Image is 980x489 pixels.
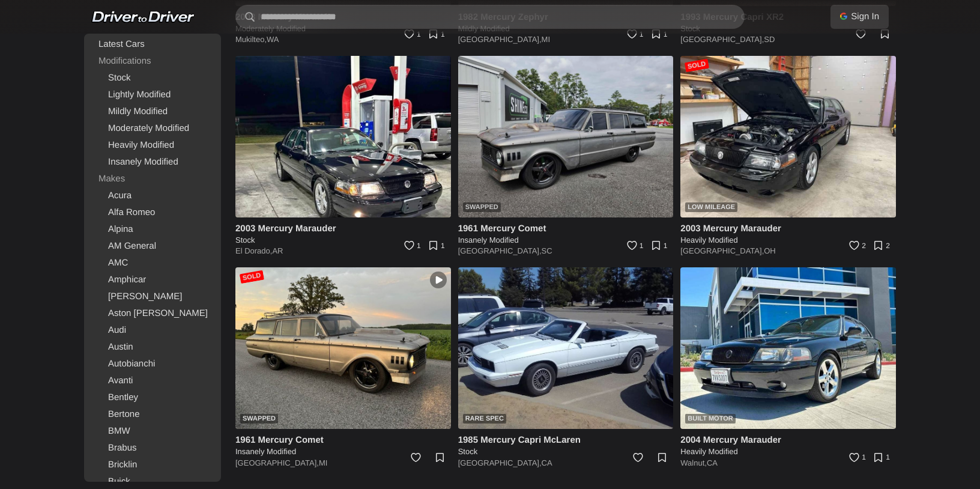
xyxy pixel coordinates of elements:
[463,202,501,212] div: Swapped
[86,53,219,70] div: Modifications
[843,447,870,473] a: 1
[86,204,219,221] a: Alfa Romeo
[235,267,451,429] a: Swapped Sold
[458,267,674,429] a: Rare Spec
[235,222,451,246] a: 2003 Mercury Marauder Stock
[647,235,673,261] a: 1
[458,246,542,255] a: [GEOGRAPHIC_DATA],
[458,35,542,44] a: [GEOGRAPHIC_DATA],
[680,235,896,246] h5: Heavily Modified
[680,446,896,457] h5: Heavily Modified
[680,246,764,255] a: [GEOGRAPHIC_DATA],
[398,23,425,50] a: 1
[235,246,272,255] a: El Dorado,
[680,35,764,44] a: [GEOGRAPHIC_DATA],
[680,434,896,457] a: 2004 Mercury Marauder Heavily Modified
[86,36,219,53] a: Latest Cars
[86,440,219,457] a: Brabus
[319,458,327,467] a: MI
[458,458,542,467] a: [GEOGRAPHIC_DATA],
[86,70,219,87] a: Stock
[680,267,896,429] img: 2004 Mercury Marauder for sale
[458,267,674,429] img: 1985 Mercury Capri McLaren for sale
[86,221,219,238] a: Alpina
[680,56,896,217] a: Low Mileage Sold
[542,35,550,44] a: MI
[680,267,896,429] a: Built Motor
[680,434,896,446] h4: 2004 Mercury Marauder
[235,235,451,246] h5: Stock
[830,5,889,29] a: Sign In
[235,267,451,429] img: 1961 Mercury Comet for sale
[458,434,674,457] a: 1985 Mercury Capri McLaren Stock
[240,270,264,284] div: Sold
[425,235,451,261] a: 1
[86,187,219,204] a: Acura
[86,372,219,389] a: Avanti
[458,446,674,457] h5: Stock
[542,458,552,467] a: CA
[86,87,219,103] a: Lightly Modified
[870,235,896,261] a: 2
[685,59,709,72] div: Sold
[240,414,278,424] div: Swapped
[86,255,219,272] a: AMC
[235,458,319,467] a: [GEOGRAPHIC_DATA],
[685,414,735,424] div: Built Motor
[86,457,219,473] a: Bricklin
[267,35,279,44] a: WA
[86,103,219,120] a: Mildly Modified
[680,222,896,246] a: 2003 Mercury Marauder Heavily Modified
[542,246,552,255] a: SC
[458,56,674,217] img: 1961 Mercury Comet for sale
[86,322,219,339] a: Audi
[86,120,219,137] a: Moderately Modified
[86,171,219,187] div: Makes
[235,35,267,44] a: Mukilteo,
[680,222,896,235] h4: 2003 Mercury Marauder
[870,447,896,473] a: 1
[86,389,219,406] a: Bentley
[680,458,707,467] a: Walnut,
[86,288,219,305] a: [PERSON_NAME]
[398,235,425,261] a: 1
[86,137,219,154] a: Heavily Modified
[235,434,451,457] a: 1961 Mercury Comet Insanely Modified
[458,56,674,217] a: Swapped
[764,246,776,255] a: OH
[458,434,674,446] h4: 1985 Mercury Capri McLaren
[86,423,219,440] a: BMW
[463,414,506,424] div: Rare Spec
[86,272,219,288] a: Amphicar
[458,222,674,235] h4: 1961 Mercury Comet
[843,235,870,261] a: 2
[647,23,673,50] a: 1
[86,356,219,372] a: Autobianchi
[680,56,896,217] img: 2003 Mercury Marauder for sale
[235,56,451,217] img: 2003 Mercury Marauder for sale
[235,446,451,457] h5: Insanely Modified
[620,235,647,261] a: 1
[86,406,219,423] a: Bertone
[425,23,451,50] a: 1
[620,23,647,50] a: 1
[764,35,775,44] a: SD
[272,246,283,255] a: AR
[707,458,718,467] a: CA
[235,434,451,446] h4: 1961 Mercury Comet
[458,235,674,246] h5: Insanely Modified
[86,154,219,171] a: Insanely Modified
[86,339,219,356] a: Austin
[235,222,451,235] h4: 2003 Mercury Marauder
[685,202,737,212] div: Low Mileage
[86,305,219,322] a: Aston [PERSON_NAME]
[458,222,674,246] a: 1961 Mercury Comet Insanely Modified
[86,238,219,255] a: AM General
